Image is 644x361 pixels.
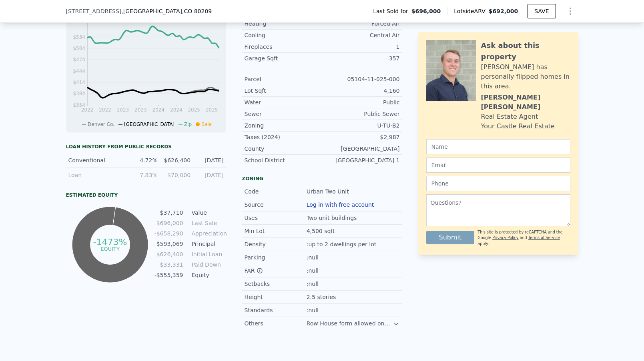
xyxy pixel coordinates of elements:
[426,231,475,244] button: Submit
[190,208,226,217] td: Value
[195,171,223,179] div: [DATE]
[481,62,570,91] div: [PERSON_NAME] has personally flipped homes in this area.
[245,214,307,222] div: Uses
[242,176,402,182] div: Zoning
[307,240,378,248] div: :up to 2 dwellings per lot
[116,107,129,113] tspan: 2023
[411,7,441,15] span: $696,000
[528,4,556,18] button: SAVE
[190,219,226,227] td: Last Sale
[322,54,400,62] div: 357
[73,68,85,74] tspan: $444
[73,80,85,85] tspan: $414
[124,122,175,127] span: [GEOGRAPHIC_DATA]
[492,235,518,240] a: Privacy Policy
[154,229,184,238] td: -$658,290
[88,122,114,127] span: Denver Co.
[73,46,85,51] tspan: $504
[73,102,85,108] tspan: $354
[245,280,307,288] div: Setbacks
[322,98,400,106] div: Public
[154,208,184,217] td: $37,710
[68,156,125,164] div: Conventional
[245,293,307,301] div: Height
[73,34,85,40] tspan: $534
[322,145,400,153] div: [GEOGRAPHIC_DATA]
[307,293,338,301] div: 2.5 stories
[481,122,555,131] div: Your Castle Real Estate
[81,107,93,113] tspan: 2022
[201,122,212,127] span: Sale
[373,7,411,15] span: Last Sold for
[481,93,570,112] div: [PERSON_NAME] [PERSON_NAME]
[245,240,307,248] div: Density
[190,229,226,238] td: Appreciation
[66,7,122,15] span: [STREET_ADDRESS]
[129,171,157,179] div: 7.83%
[322,20,400,28] div: Forced Air
[163,156,191,164] div: $626,400
[307,227,337,235] div: 4,500 sqft
[154,271,184,279] td: -$555,359
[154,219,184,227] td: $696,000
[454,7,488,15] span: Lotside ARV
[100,245,120,251] tspan: equity
[322,122,400,130] div: U-TU-B2
[245,201,307,209] div: Source
[245,227,307,235] div: Min Lot
[154,250,184,259] td: $626,400
[154,239,184,248] td: $593,069
[66,144,226,150] div: Loan history from public records
[307,253,320,261] div: :null
[307,201,374,208] button: Log in with free account
[134,107,147,113] tspan: 2023
[245,31,322,39] div: Cooling
[195,156,223,164] div: [DATE]
[562,3,578,19] button: Show Options
[307,214,359,222] div: Two unit buildings
[245,20,322,28] div: Heating
[481,112,538,122] div: Real Estate Agent
[245,43,322,51] div: Fireplaces
[307,267,320,275] div: :null
[245,319,307,327] div: Others
[322,156,400,164] div: [GEOGRAPHIC_DATA] 1
[245,253,307,261] div: Parking
[481,40,570,62] div: Ask about this property
[188,107,200,113] tspan: 2025
[322,31,400,39] div: Central Air
[73,57,85,62] tspan: $474
[322,110,400,118] div: Public Sewer
[184,122,192,127] span: Zip
[245,133,322,141] div: Taxes (2024)
[307,319,393,327] div: Row House form allowed on certain corner lots
[66,192,226,198] div: Estimated Equity
[426,139,570,154] input: Name
[190,239,226,248] td: Principal
[245,54,322,62] div: Garage Sqft
[322,43,400,51] div: 1
[245,187,307,195] div: Code
[245,87,322,95] div: Lot Sqft
[307,280,320,288] div: :null
[245,110,322,118] div: Sewer
[322,87,400,95] div: 4,160
[182,8,212,14] span: , CO 80209
[426,176,570,191] input: Phone
[245,267,307,275] div: FAR
[190,260,226,269] td: Paid Down
[93,237,127,247] tspan: -1473%
[322,75,400,83] div: 05104-11-025-000
[477,229,570,247] div: This site is protected by reCAPTCHA and the Google and apply.
[99,107,111,113] tspan: 2022
[528,235,560,240] a: Terms of Service
[322,133,400,141] div: $2,987
[129,156,157,164] div: 4.72%
[245,122,322,130] div: Zoning
[68,171,125,179] div: Loan
[489,8,518,14] span: $692,000
[245,75,322,83] div: Parcel
[163,171,191,179] div: $70,000
[245,156,322,164] div: School District
[426,158,570,173] input: Email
